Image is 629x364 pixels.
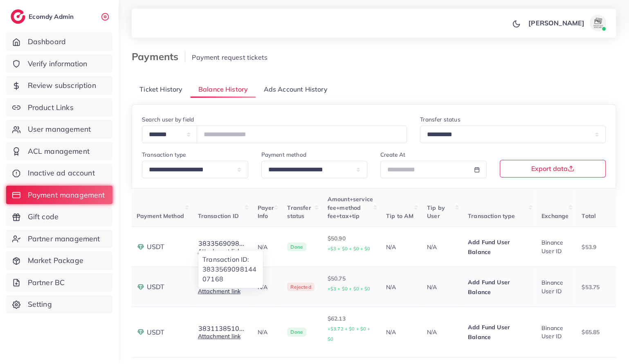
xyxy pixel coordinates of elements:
[524,15,609,31] a: [PERSON_NAME]avatar
[328,326,371,342] small: +$3.72 + $0 + $0 + $0
[28,102,74,113] span: Product Links
[132,51,185,63] h3: Payments
[6,54,112,73] a: Verify information
[198,85,248,94] span: Balance History
[386,242,414,252] p: N/A
[28,211,58,222] span: Gift code
[427,282,455,292] p: N/A
[261,151,306,159] label: Payment method
[28,58,88,69] span: Verify information
[287,204,311,220] span: Transfer status
[386,327,414,337] p: N/A
[6,98,112,117] a: Product Links
[500,160,606,178] button: Export data
[258,327,274,337] p: N/A
[28,80,96,91] span: Review subscription
[380,151,405,159] label: Create At
[287,328,306,337] span: Done
[427,242,455,252] p: N/A
[147,242,165,252] span: USDT
[147,328,165,337] span: USDT
[137,283,145,291] img: payment
[11,9,25,24] img: logo
[6,164,112,182] a: Inactive ad account
[6,76,112,95] a: Review subscription
[6,207,112,226] a: Gift code
[328,234,373,254] p: $50.90
[420,115,460,124] label: Transfer status
[258,242,274,252] p: N/A
[11,9,76,24] a: logoEcomdy Admin
[541,212,568,220] span: Exchange
[28,124,91,135] span: User management
[6,273,112,292] a: Partner BC
[328,274,373,294] p: $50.75
[28,168,95,178] span: Inactive ad account
[198,325,245,332] button: 3831138510...
[28,146,90,157] span: ACL management
[6,295,112,314] a: Setting
[142,115,194,124] label: Search user by field
[328,314,373,344] p: $62.13
[468,237,528,257] p: Add Fund User Balance
[6,251,112,270] a: Market Package
[147,282,165,292] span: USDT
[198,247,240,255] a: Attachment link
[6,32,112,51] a: Dashboard
[541,238,568,255] div: Binance User ID
[198,250,263,288] ul: 3833569098...
[192,53,267,61] span: Payment request tickets
[139,85,182,94] span: Ticket History
[198,288,240,295] a: Attachment link
[427,327,455,337] p: N/A
[137,212,184,220] span: Payment Method
[541,279,568,295] div: Binance User ID
[137,328,145,336] img: payment
[328,195,373,220] span: Amount+service fee+method fee+tax+tip
[6,142,112,161] a: ACL management
[28,255,83,266] span: Market Package
[29,13,76,20] h2: Ecomdy Admin
[198,240,245,247] button: 3833569098...
[287,243,306,252] span: Done
[28,277,65,288] span: Partner BC
[582,212,596,220] span: Total
[28,299,52,310] span: Setting
[287,283,314,292] span: Rejected
[468,212,515,220] span: Transaction type
[28,36,66,47] span: Dashboard
[198,212,239,220] span: Transaction ID
[531,165,574,172] span: Export data
[258,204,274,220] span: Payer Info
[28,190,105,200] span: Payment management
[427,204,445,220] span: Tip by User
[264,85,328,94] span: Ads Account History
[6,186,112,204] a: Payment management
[198,333,240,340] a: Attachment link
[590,15,606,31] img: avatar
[468,322,528,342] p: Add Fund User Balance
[386,212,413,220] span: Tip to AM
[6,229,112,248] a: Partner management
[328,246,371,252] small: +$3 + $0 + $0 + $0
[137,243,145,251] img: payment
[142,151,186,159] label: Transaction type
[202,254,259,284] p: Transaction ID: 383356909814407168
[28,234,100,244] span: Partner management
[328,286,371,292] small: +$3 + $0 + $0 + $0
[468,277,528,297] p: Add Fund User Balance
[386,282,414,292] p: N/A
[258,282,274,292] p: N/A
[528,18,584,28] p: [PERSON_NAME]
[541,324,568,341] div: Binance User ID
[6,120,112,139] a: User management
